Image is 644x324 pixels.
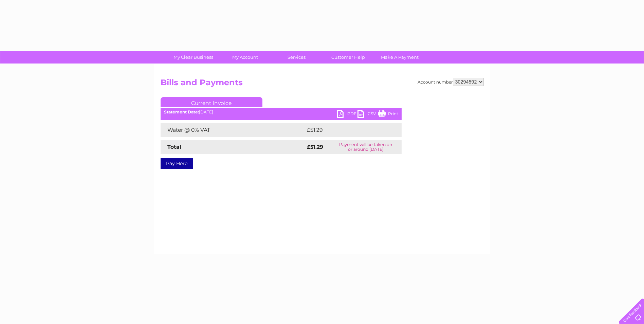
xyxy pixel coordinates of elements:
strong: £51.29 [307,144,323,150]
a: CSV [357,110,378,120]
td: £51.29 [305,123,387,137]
a: PDF [337,110,357,120]
a: Customer Help [320,51,376,64]
strong: Total [167,144,181,150]
td: Payment will be taken on or around [DATE] [330,140,401,154]
b: Statement Date: [164,109,199,114]
div: [DATE] [161,110,402,114]
a: Make A Payment [372,51,428,64]
div: Account number [418,78,484,86]
a: My Account [217,51,273,64]
a: My Clear Business [165,51,221,64]
a: Services [269,51,325,64]
h2: Bills and Payments [161,78,484,91]
a: Pay Here [161,158,193,169]
a: Current Invoice [161,97,262,107]
td: Water @ 0% VAT [161,123,305,137]
a: Print [378,110,398,120]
